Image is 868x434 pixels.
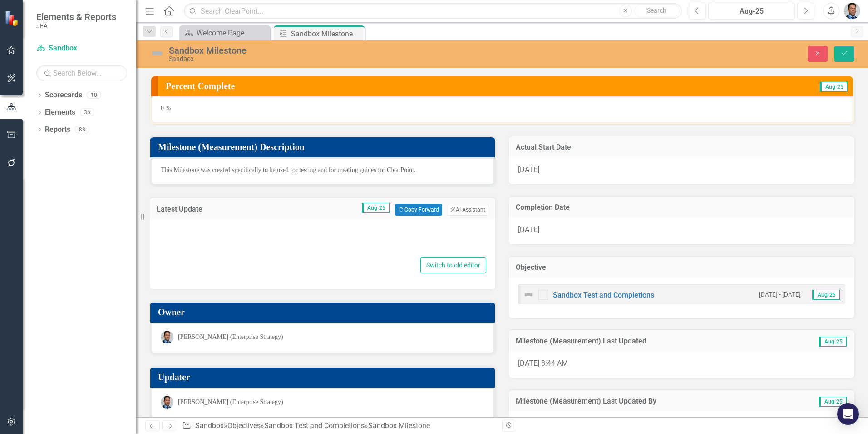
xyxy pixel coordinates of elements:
input: Search ClearPoint... [184,3,682,19]
span: Aug-25 [812,290,840,300]
div: Sandbox [169,56,545,62]
span: Aug-25 [819,397,847,407]
button: Aug-25 [708,3,795,19]
span: Search [647,7,666,14]
button: Copy Forward [395,204,442,216]
button: AI Assistant [447,204,488,216]
small: JEA [36,22,116,30]
a: Scorecards [45,90,82,101]
img: Christopher Barrett [161,331,173,343]
div: [DATE] 8:44 AM [509,352,854,378]
img: ClearPoint Strategy [5,10,20,26]
h3: Completion Date [516,203,848,212]
a: Reports [45,125,70,135]
h3: Latest Update [157,205,245,213]
button: Switch to old editor [420,257,486,273]
a: Sandbox [36,43,127,54]
p: This Milestone was created specifically to be used for testing and for creating guides for ClearP... [161,166,484,175]
h3: Percent Complete [166,81,649,91]
div: 0 % [151,96,853,123]
h3: Owner [158,307,490,317]
a: Sandbox Test and Completions [553,291,654,299]
span: [DATE] [518,165,539,174]
div: Welcome Page [197,27,268,39]
span: Aug-25 [362,203,390,213]
a: Elements [45,107,75,118]
input: Search Below... [36,65,127,81]
small: [DATE] - [DATE] [759,290,801,299]
a: Objectives [227,421,261,430]
div: Aug-25 [711,6,792,17]
span: [DATE] [518,225,539,234]
a: Sandbox [195,421,224,430]
div: » » » [182,421,495,431]
h3: Milestone (Measurement) Last Updated By [516,397,792,405]
h3: Milestone (Measurement) Last Updated [516,337,788,345]
img: Not Defined [523,289,534,300]
div: [PERSON_NAME] (Enterprise Strategy) [178,398,283,407]
div: Sandbox Milestone [291,28,362,40]
div: 36 [80,109,94,116]
img: Not Defined [150,46,164,61]
span: Elements & Reports [36,11,116,22]
h3: Objective [516,263,848,272]
div: 10 [87,91,101,99]
div: 83 [75,126,89,133]
h3: Actual Start Date [516,143,848,151]
img: Christopher Barrett [161,396,173,409]
a: Sandbox Test and Completions [264,421,365,430]
a: Welcome Page [182,27,268,39]
div: Open Intercom Messenger [837,403,859,425]
button: Search [634,5,680,17]
div: Sandbox Milestone [368,421,430,430]
div: [PERSON_NAME] (Enterprise Strategy) [178,333,283,342]
div: Sandbox Milestone [169,45,545,56]
h3: Milestone (Measurement) Description [158,142,490,152]
img: Christopher Barrett [844,3,860,19]
span: Aug-25 [819,337,847,347]
h3: Updater [158,372,490,382]
span: Aug-25 [820,82,848,92]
